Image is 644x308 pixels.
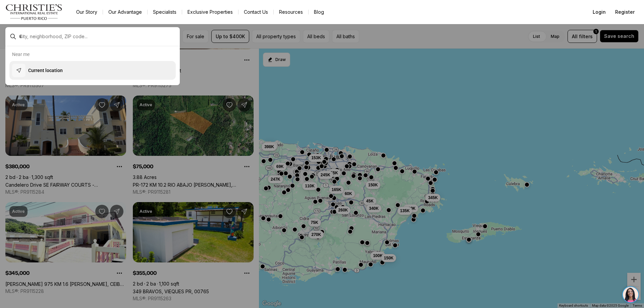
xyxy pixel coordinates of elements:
img: be3d4b55-7850-4bcb-9297-a2f9cd376e78.png [4,4,19,19]
button: Current location [9,61,176,80]
span: Login [593,9,606,15]
p: Current location [28,67,63,74]
button: Contact Us [238,7,273,17]
a: Our Story [71,7,103,17]
button: Login [589,5,610,19]
a: Our Advantage [103,7,147,17]
span: Register [615,9,635,15]
a: Exclusive Properties [182,7,238,17]
a: Blog [309,7,329,17]
a: Resources [274,7,308,17]
img: logo [5,4,63,20]
a: Specialists [148,7,182,17]
button: Register [611,5,639,19]
p: Near me [12,52,30,57]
